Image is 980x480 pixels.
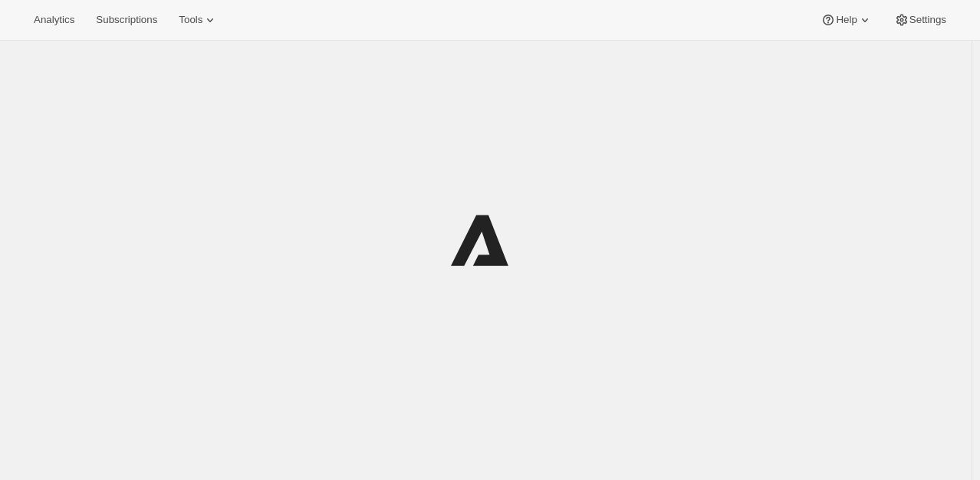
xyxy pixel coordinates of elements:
span: Help [836,14,857,26]
span: Subscriptions [96,14,157,26]
button: Help [811,9,881,31]
button: Analytics [25,9,84,31]
span: Tools [179,14,202,26]
button: Settings [885,9,955,31]
button: Tools [169,9,227,31]
button: Subscriptions [87,9,166,31]
span: Analytics [34,14,74,26]
span: Settings [909,14,946,26]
